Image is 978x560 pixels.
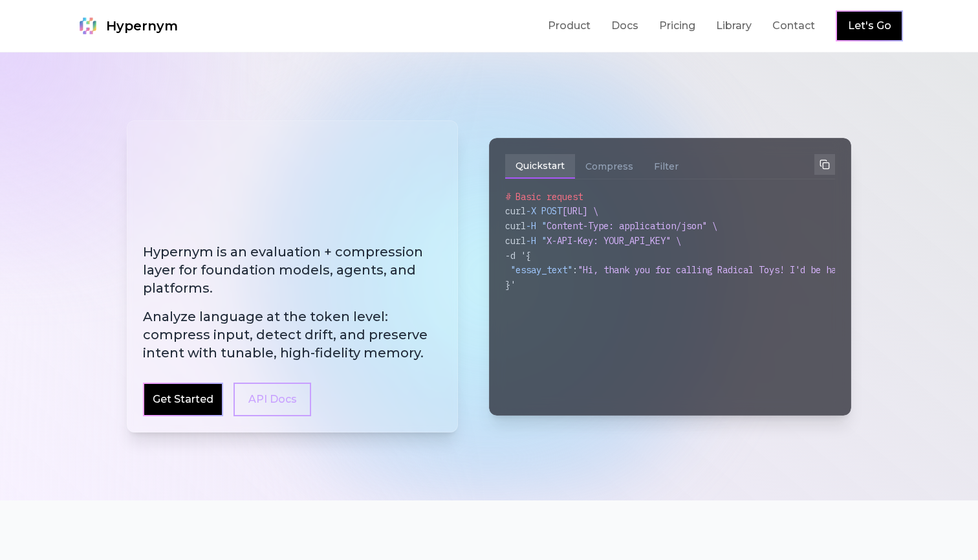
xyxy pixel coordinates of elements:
[572,264,578,276] span: :
[153,392,213,407] a: Get Started
[505,279,516,291] span: }'
[75,13,178,39] a: Hypernym
[547,220,717,232] span: Content-Type: application/json" \
[143,308,442,362] span: Analyze language at the token level: compress input, detect drift, and preserve intent with tunab...
[547,235,681,247] span: X-API-Key: YOUR_API_KEY" \
[562,205,598,217] span: [URL] \
[644,154,689,179] button: Filter
[106,17,178,35] span: Hypernym
[505,250,531,262] span: -d '{
[814,154,835,175] button: Copy to clipboard
[234,383,311,416] a: API Docs
[143,243,442,362] h2: Hypernym is an evaluation + compression layer for foundation models, agents, and platforms.
[505,235,526,247] span: curl
[659,18,695,34] a: Pricing
[505,191,583,203] span: # Basic request
[526,235,547,247] span: -H "
[505,220,526,232] span: curl
[505,205,526,217] span: curl
[505,154,575,179] button: Quickstart
[848,18,891,34] a: Let's Go
[716,18,752,34] a: Library
[611,18,638,34] a: Docs
[510,264,572,276] span: "essay_text"
[75,13,101,39] img: Hypernym Logo
[526,205,562,217] span: -X POST
[526,220,547,232] span: -H "
[575,154,644,179] button: Compress
[548,18,591,34] a: Product
[772,18,815,34] a: Contact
